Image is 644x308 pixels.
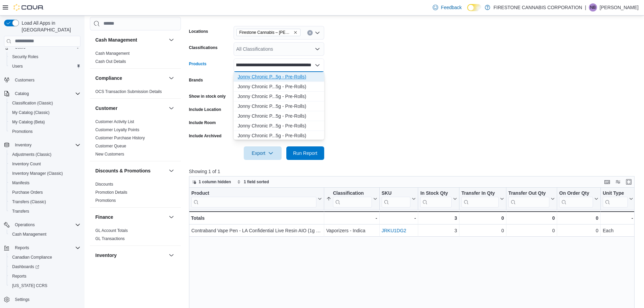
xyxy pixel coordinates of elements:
[9,272,80,280] span: Reports
[95,75,122,81] h3: Compliance
[191,190,322,207] button: Product
[95,182,113,187] a: Discounts
[12,255,52,260] span: Canadian Compliance
[1,140,83,150] button: Inventory
[381,190,416,207] button: SKU
[12,129,33,134] span: Promotions
[9,198,49,206] a: Transfers (Classic)
[9,179,32,187] a: Manifests
[9,150,80,159] span: Adjustments (Classic)
[333,190,372,207] div: Classification
[95,75,166,81] button: Compliance
[420,190,452,196] div: In Stock Qty
[12,199,46,205] span: Transfers (Classic)
[234,82,324,92] button: Jonny Chronic Pre-Rolls - Tropicanna Reefers (3x0.5g - Pre-Rolls)
[1,294,83,304] button: Settings
[9,272,29,280] a: Reports
[9,127,35,136] a: Promotions
[95,59,126,64] a: Cash Out Details
[12,264,39,269] span: Dashboards
[381,190,410,207] div: SKU URL
[7,159,83,169] button: Inventory Count
[244,179,269,185] span: 1 field sorted
[95,119,134,124] a: Customer Activity List
[238,73,320,80] div: Jonny Chronic P...5g - Pre-Rolls)
[559,227,598,235] div: 0
[95,127,139,132] a: Customer Loyalty Points
[7,207,83,216] button: Transfers
[603,178,611,186] button: Keyboard shortcuts
[239,29,292,36] span: Firestone Cannabis – [PERSON_NAME]
[603,214,633,222] div: -
[9,62,80,70] span: Users
[12,110,50,115] span: My Catalog (Classic)
[508,190,555,207] button: Transfer Out Qty
[7,98,83,108] button: Classification (Classic)
[461,214,504,222] div: 0
[95,198,116,203] a: Promotions
[286,146,324,160] button: Run Report
[12,295,32,304] a: Settings
[12,76,80,84] span: Customers
[603,227,633,235] div: Each
[95,214,166,220] button: Finance
[9,127,80,136] span: Promotions
[95,59,126,64] span: Cash Out Details
[95,89,162,94] span: OCS Transaction Submission Details
[238,103,320,110] div: Jonny Chronic P...5g - Pre-Rolls)
[234,178,272,186] button: 1 field sorted
[494,3,582,11] p: FIRESTONE CANNABIS CORPORATION
[236,29,301,36] span: Firestone Cannabis – Leduc
[90,49,181,68] div: Cash Management
[189,120,216,125] label: Include Room
[9,53,80,61] span: Security Roles
[238,93,320,100] div: Jonny Chronic P...5g - Pre-Rolls)
[9,263,80,271] span: Dashboards
[9,188,80,196] span: Purchase Orders
[12,161,41,167] span: Inventory Count
[589,3,597,11] div: nichol babiak
[12,283,47,288] span: [US_STATE] CCRS
[461,227,504,235] div: 0
[12,209,29,214] span: Transfers
[14,4,44,11] img: Cova
[189,178,234,186] button: 1 column hidden
[12,221,80,229] span: Operations
[12,190,43,195] span: Purchase Orders
[9,118,48,126] a: My Catalog (Beta)
[189,61,207,67] label: Products
[508,190,549,207] div: Transfer Out Qty
[167,213,175,221] button: Finance
[167,167,175,175] button: Discounts & Promotions
[9,169,80,177] span: Inventory Manager (Classic)
[603,190,633,207] button: Unit Type
[95,252,117,259] h3: Inventory
[467,4,481,11] input: Dark Mode
[12,295,80,304] span: Settings
[7,108,83,117] button: My Catalog (Classic)
[12,76,37,84] a: Customers
[95,151,124,157] span: New Customers
[12,244,32,252] button: Reports
[9,150,54,159] a: Adjustments (Classic)
[9,109,80,117] span: My Catalog (Classic)
[95,252,166,259] button: Inventory
[12,64,23,69] span: Users
[420,214,457,222] div: 3
[90,227,181,245] div: Finance
[12,221,38,229] button: Operations
[420,227,457,235] div: 3
[12,100,53,106] span: Classification (Classic)
[441,4,461,11] span: Feedback
[559,190,598,207] button: On Order Qty
[9,230,80,238] span: Cash Management
[234,131,324,141] button: Jonny Chronic Pre-Rolls - Cherry Bomb (3x0.5g - Pre-Rolls)
[600,3,639,11] p: [PERSON_NAME]
[12,90,31,98] button: Catalog
[12,90,80,98] span: Catalog
[95,228,128,233] a: GL Account Totals
[9,99,56,107] a: Classification (Classic)
[95,136,145,140] a: Customer Purchase History
[7,62,83,71] button: Users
